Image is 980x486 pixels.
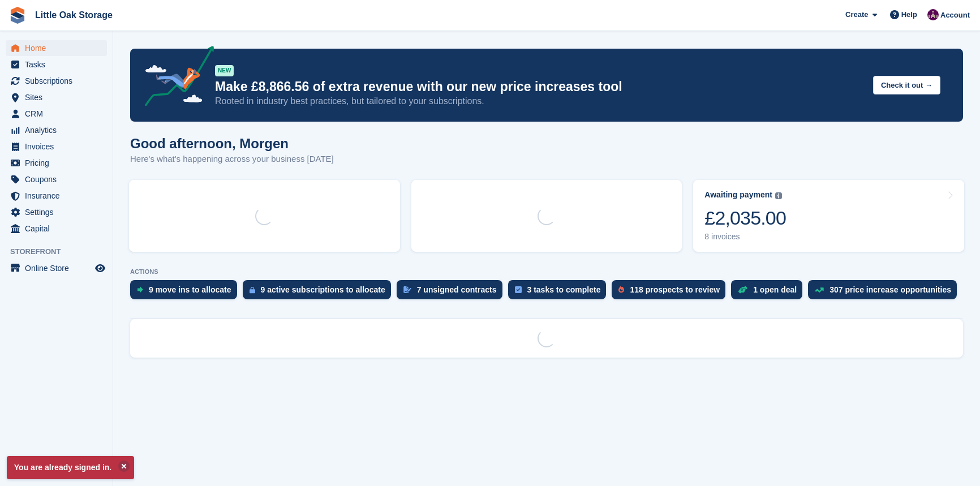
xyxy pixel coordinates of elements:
[403,286,411,293] img: contract_signature_icon-13c848040528278c33f63329250d36e43548de30e8caae1d1a13099fd9432cc5.svg
[25,122,93,138] span: Analytics
[130,280,243,305] a: 9 move ins to allocate
[397,280,508,305] a: 7 unsigned contracts
[25,155,93,171] span: Pricing
[25,89,93,105] span: Sites
[137,286,143,293] img: move_ins_to_allocate_icon-fdf77a2bb77ea45bf5b3d319d69a93e2d87916cf1d5bf7949dd705db3b84f3ca.svg
[261,285,385,294] div: 9 active subscriptions to allocate
[10,246,113,257] span: Storefront
[215,95,864,107] p: Rooted in industry best practices, but tailored to your subscriptions.
[6,73,107,89] a: menu
[250,286,255,294] img: active_subscription_to_allocate_icon-d502201f5373d7db506a760aba3b589e785aa758c864c3986d89f69b8ff3...
[25,260,93,276] span: Online Store
[618,286,624,293] img: prospect-51fa495bee0391a8d652442698ab0144808aea92771e9ea1ae160a38d050c398.svg
[6,57,107,72] a: menu
[927,9,939,20] img: Morgen Aujla
[775,192,782,199] img: icon-info-grey-7440780725fd019a000dd9b08b2336e03edf1995a4989e88bcd33f0948082b44.svg
[25,221,93,236] span: Capital
[130,268,963,276] p: ACTIONS
[940,10,970,21] span: Account
[829,285,951,294] div: 307 price increase opportunities
[738,286,747,294] img: deal-1b604bf984904fb50ccaf53a9ad4b4a5d6e5aea283cecdc64d6e3604feb123c2.svg
[6,155,107,171] a: menu
[135,46,214,110] img: price-adjustments-announcement-icon-8257ccfd72463d97f412b2fc003d46551f7dbcb40ab6d574587a9cd5c0d94...
[25,73,93,89] span: Subscriptions
[6,106,107,122] a: menu
[6,221,107,236] a: menu
[6,260,107,276] a: menu
[731,280,808,305] a: 1 open deal
[901,9,917,20] span: Help
[215,65,234,76] div: NEW
[873,76,940,94] button: Check it out →
[527,285,601,294] div: 3 tasks to complete
[704,190,772,200] div: Awaiting payment
[704,207,786,230] div: £2,035.00
[417,285,497,294] div: 7 unsigned contracts
[9,7,26,24] img: stora-icon-8386f47178a22dfd0bd8f6a31ec36ba5ce8667c1dd55bd0f319d3a0aa187defe.svg
[6,188,107,204] a: menu
[508,280,612,305] a: 3 tasks to complete
[6,122,107,138] a: menu
[25,40,93,56] span: Home
[215,79,864,95] p: Make £8,866.56 of extra revenue with our new price increases tool
[25,139,93,154] span: Invoices
[130,153,334,166] p: Here's what's happening across your business [DATE]
[6,171,107,187] a: menu
[6,204,107,220] a: menu
[25,204,93,220] span: Settings
[630,285,720,294] div: 118 prospects to review
[25,171,93,187] span: Coupons
[612,280,731,305] a: 118 prospects to review
[7,456,134,479] p: You are already signed in.
[6,139,107,154] a: menu
[25,188,93,204] span: Insurance
[753,285,797,294] div: 1 open deal
[149,285,231,294] div: 9 move ins to allocate
[515,286,522,293] img: task-75834270c22a3079a89374b754ae025e5fb1db73e45f91037f5363f120a921f8.svg
[6,40,107,56] a: menu
[93,261,107,275] a: Preview store
[25,57,93,72] span: Tasks
[693,180,964,252] a: Awaiting payment £2,035.00 8 invoices
[31,6,117,24] a: Little Oak Storage
[25,106,93,122] span: CRM
[845,9,868,20] span: Create
[6,89,107,105] a: menu
[704,232,786,242] div: 8 invoices
[130,136,334,151] h1: Good afternoon, Morgen
[808,280,962,305] a: 307 price increase opportunities
[243,280,397,305] a: 9 active subscriptions to allocate
[815,287,824,293] img: price_increase_opportunities-93ffe204e8149a01c8c9dc8f82e8f89637d9d84a8eef4429ea346261dce0b2c0.svg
